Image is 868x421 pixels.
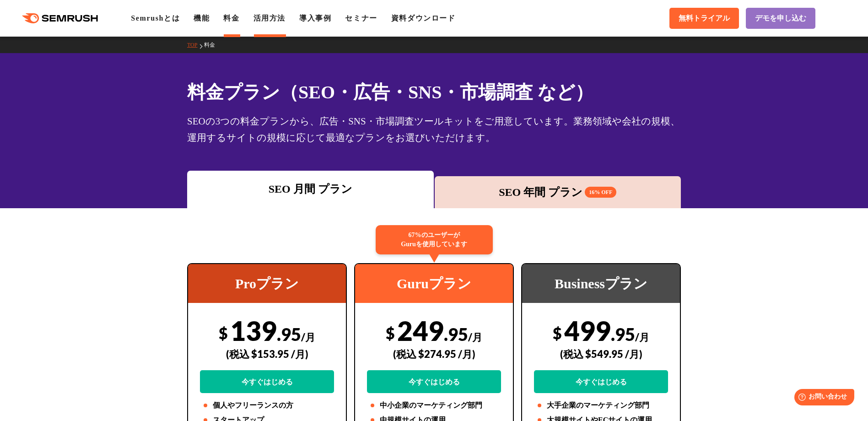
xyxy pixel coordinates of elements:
[468,331,482,343] span: /月
[746,8,815,29] a: デモを申し込む
[187,79,681,106] h1: 料金プラン（SEO・広告・SNS・市場調査 など）
[200,338,334,370] div: (税込 $153.95 /月)
[131,14,180,22] a: Semrushとは
[534,400,668,411] li: 大手企業のマーケティング部門
[585,187,616,198] span: 16% OFF
[755,14,806,23] span: デモを申し込む
[367,338,501,370] div: (税込 $274.95 /月)
[444,324,468,345] span: .95
[367,314,501,393] div: 249
[200,314,334,393] div: 139
[367,370,501,393] a: 今すぐはじめる
[277,324,301,345] span: .95
[522,264,680,303] div: Businessプラン
[219,324,228,342] span: $
[679,14,730,23] span: 無料トライアル
[611,324,635,345] span: .95
[200,370,334,393] a: 今すぐはじめる
[376,225,493,254] div: 67%のユーザーが Guruを使用しています
[669,8,739,29] a: 無料トライアル
[253,14,286,22] a: 活用方法
[787,385,858,411] iframe: Help widget launcher
[534,338,668,370] div: (税込 $549.95 /月)
[635,331,649,343] span: /月
[204,42,222,48] a: 料金
[439,184,677,200] div: SEO 年間 プラン
[194,14,210,22] a: 機能
[187,42,204,48] a: TOP
[192,181,429,197] div: SEO 月間 プラン
[345,14,377,22] a: セミナー
[299,14,331,22] a: 導入事例
[367,400,501,411] li: 中小企業のマーケティング部門
[200,400,334,411] li: 個人やフリーランスの方
[355,264,513,303] div: Guruプラン
[301,331,315,343] span: /月
[391,14,456,22] a: 資料ダウンロード
[534,370,668,393] a: 今すぐはじめる
[534,314,668,393] div: 499
[223,14,239,22] a: 料金
[553,324,562,342] span: $
[187,113,681,146] div: SEOの3つの料金プランから、広告・SNS・市場調査ツールキットをご用意しています。業務領域や会社の規模、運用するサイトの規模に応じて最適なプランをお選びいただけます。
[188,264,346,303] div: Proプラン
[386,324,395,342] span: $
